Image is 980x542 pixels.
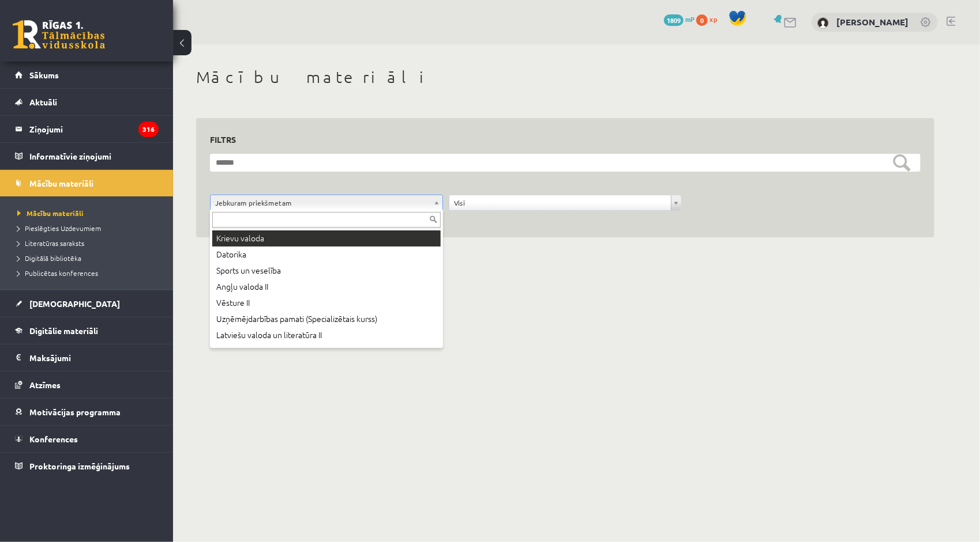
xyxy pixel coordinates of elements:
[212,295,441,311] div: Vēsture II
[212,263,441,279] div: Sports un veselība
[212,279,441,295] div: Angļu valoda II
[212,327,441,343] div: Latviešu valoda un literatūra II
[212,230,441,247] div: Krievu valoda
[212,247,441,263] div: Datorika
[212,311,441,327] div: Uzņēmējdarbības pamati (Specializētais kurss)
[212,343,441,359] div: Projekta darbs - Uzņēmējdarbības pamati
